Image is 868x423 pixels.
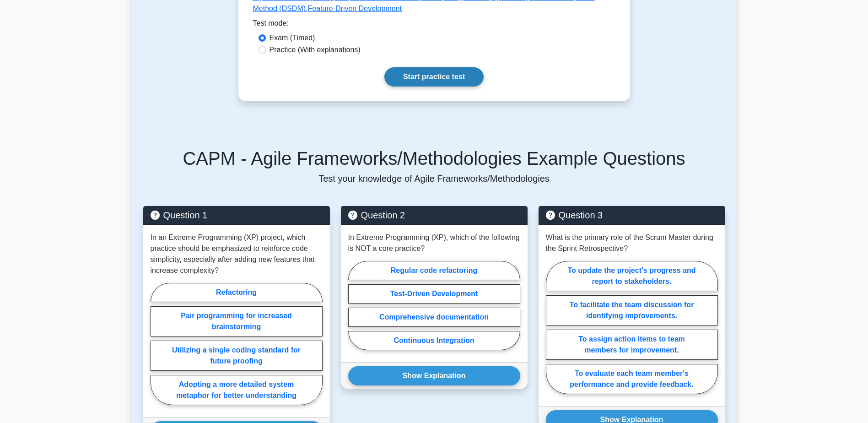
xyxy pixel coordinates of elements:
label: Exam (Timed) [270,33,315,43]
a: Feature-Driven Development [308,5,402,12]
label: To facilitate the team discussion for identifying improvements. [546,295,718,325]
p: Test your knowledge of Agile Frameworks/Methodologies [143,173,725,184]
h5: CAPM - Agile Frameworks/Methodologies Example Questions [143,147,725,169]
label: Refactoring [151,283,323,302]
div: Test mode: [253,18,615,33]
a: Start practice test [384,67,484,87]
button: Show Explanation [348,366,520,385]
label: To evaluate each team member's performance and provide feedback. [546,364,718,394]
p: In an Extreme Programming (XP) project, which practice should be emphasized to reinforce code sim... [151,232,323,276]
p: In Extreme Programming (XP), which of the following is NOT a core practice? [348,232,520,254]
label: Regular code refactoring [348,261,520,280]
h5: Question 3 [546,210,718,221]
label: Pair programming for increased brainstorming [151,306,323,336]
p: What is the primary role of the Scrum Master during the Sprint Retrospective? [546,232,718,254]
label: To assign action items to team members for improvement. [546,330,718,360]
label: Utilizing a single coding standard for future proofing [151,341,323,371]
label: To update the project's progress and report to stakeholders. [546,261,718,291]
h5: Question 2 [348,210,520,221]
label: Comprehensive documentation [348,308,520,327]
label: Continuous Integration [348,331,520,350]
label: Practice (With explanations) [270,44,361,55]
label: Adopting a more detailed system metaphor for better understanding [151,375,323,405]
h5: Question 1 [151,210,323,221]
label: Test-Driven Development [348,284,520,304]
